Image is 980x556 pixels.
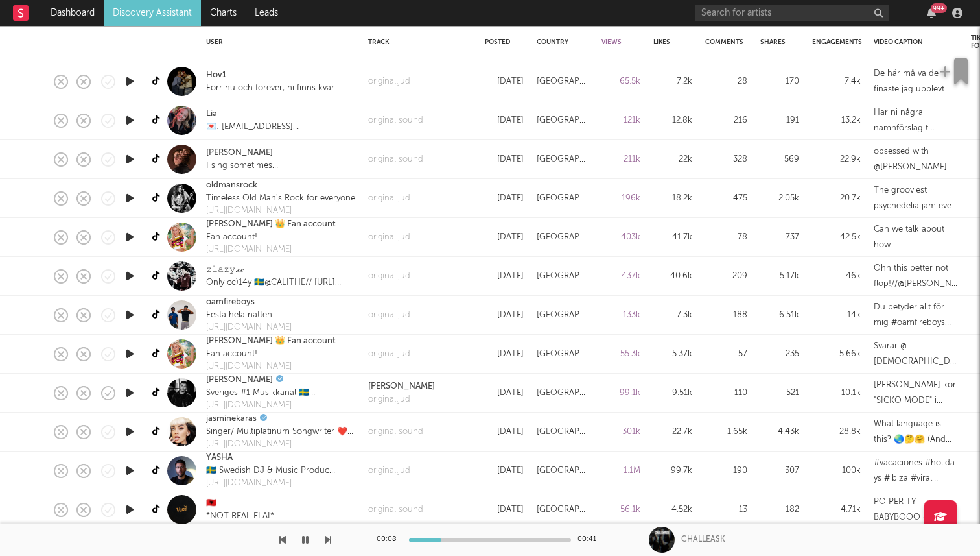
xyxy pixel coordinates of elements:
span: Engagements [812,38,862,46]
a: YASHA [206,452,233,465]
a: [PERSON_NAME] [368,380,435,393]
div: 12.8k [653,113,692,128]
div: 7.3k [653,308,692,323]
div: [DATE] [485,191,524,206]
div: Har ni några namnförslag till [PERSON_NAME] låt?🥰🙏🏽 #4upageシ #artist #artist #songwriter [874,105,958,136]
div: original sound [368,426,423,439]
div: Sveriges #1 Musikkanal 🇸🇪 PR: [EMAIL_ADDRESS][DOMAIN_NAME] 💌 [206,387,355,400]
div: 475 [705,191,747,206]
div: 196k [601,191,640,206]
div: [GEOGRAPHIC_DATA] [537,424,589,440]
div: User [206,38,349,46]
div: 46k [812,269,861,284]
div: 307 [760,463,799,479]
div: [GEOGRAPHIC_DATA] [537,230,589,245]
div: [URL][DOMAIN_NAME] [206,399,355,412]
div: originalljud [368,270,410,283]
div: Svarar @️ [DEMOGRAPHIC_DATA] and already pure magic. I’ve watched her grow and I’m so proud of ho... [874,339,958,370]
div: 121k [601,113,640,128]
div: [GEOGRAPHIC_DATA] [537,191,589,206]
div: [URL][DOMAIN_NAME] [206,438,355,451]
div: 328 [705,152,747,167]
div: 00:08 [377,532,402,548]
a: [PERSON_NAME] [206,147,273,160]
div: Video Caption [874,38,939,46]
div: 737 [760,230,799,245]
div: Festa hela natten Ute [DATE] lyssna på [PERSON_NAME] här 👇🏾 [206,309,340,322]
div: 13.2k [812,113,861,128]
div: 301k [601,424,640,440]
div: [GEOGRAPHIC_DATA] [537,74,589,90]
a: [URL][DOMAIN_NAME] [206,477,337,490]
a: 🇦🇱 [206,497,216,510]
div: 216 [705,113,747,128]
div: 1.65k [705,424,747,440]
div: 6.51k [760,308,799,323]
div: 133k [601,308,640,323]
div: [DATE] [485,113,524,128]
div: originalljud [368,309,410,322]
div: [PERSON_NAME] kör "SICKO MODE" i [GEOGRAPHIC_DATA] 🇸🇪 [874,378,958,409]
a: [PERSON_NAME] 👑 Fan account [206,218,336,231]
div: obsessed with @[PERSON_NAME] covers atm. So here’s another one:) (don’t mind the dust) #fyp #sing... [874,144,958,175]
div: 190 [705,463,747,479]
div: 1.1M [601,463,640,479]
div: [GEOGRAPHIC_DATA] [537,463,589,479]
a: originalljud [368,75,410,88]
div: Track [368,38,465,46]
div: 569 [760,152,799,167]
div: 110 [705,385,747,401]
div: Shares [760,38,786,46]
div: 57 [705,346,747,362]
div: [GEOGRAPHIC_DATA] [537,269,589,284]
div: *NOT REAL ELAI* @Ayoo ELAI! [PERSON_NAME] EP OUT NOW‼️🔥 [206,510,351,523]
a: originalljud [368,192,410,205]
div: Country [537,38,582,46]
div: [GEOGRAPHIC_DATA] [537,346,589,362]
div: The grooviest psychedelia jam ever recorded! This is it, the peak of musical art. Absolute perfec... [874,183,958,214]
a: oldmansrock [206,179,257,192]
div: 55.3k [601,346,640,362]
div: [GEOGRAPHIC_DATA] [537,385,589,401]
a: original sound [368,153,423,166]
div: 4.52k [653,502,692,518]
div: Förr nu och forever, ni finns kvar i mitt dna <3 [206,82,355,95]
div: Du betyder allt för mig #oamfireboys #fördig #konsert #viral #fyp [874,300,958,331]
a: [URL][DOMAIN_NAME] [206,204,355,217]
div: De här må va de finaste jag upplevt #hov1 [874,66,958,97]
div: 4.71k [812,502,861,518]
div: [DATE] [485,308,524,323]
a: originalljud [368,465,410,477]
a: originalljud [368,393,435,406]
div: 99 + [931,3,947,13]
a: [URL][DOMAIN_NAME] [206,360,347,373]
div: [DATE] [485,463,524,479]
div: [URL][DOMAIN_NAME] [206,243,347,256]
div: 18.2k [653,191,692,206]
div: 41.7k [653,230,692,245]
a: originalljud [368,348,410,361]
div: [DATE] [485,74,524,90]
div: 99.1k [601,385,640,401]
div: #vacaciones #holidays #ibiza #viral #viralsong [874,455,958,487]
div: 9.51k [653,385,692,401]
a: original sound [368,114,423,127]
div: Fan account! @[PERSON_NAME] STREAM MIDNIGHT SUN 🌞🌺🐬🌈 [206,348,347,361]
div: 22.7k [653,424,692,440]
div: 40.6k [653,269,692,284]
div: Timeless Old Man's Rock for everyone [206,192,355,205]
div: 191 [760,113,799,128]
div: 188 [705,308,747,323]
div: 28 [705,74,747,90]
div: [DATE] [485,346,524,362]
div: 437k [601,269,640,284]
div: originalljud [368,231,410,244]
div: original sound [368,503,423,516]
a: [URL][DOMAIN_NAME] [206,321,340,334]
